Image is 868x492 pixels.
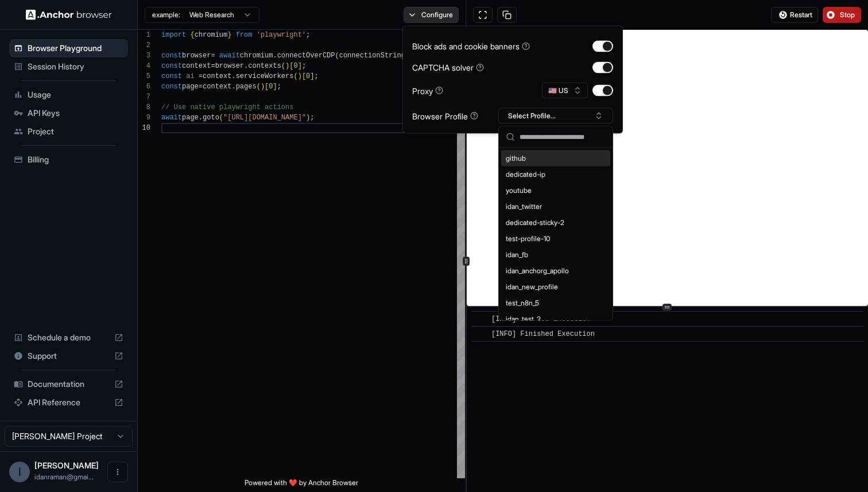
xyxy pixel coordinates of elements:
span: pages [236,83,257,91]
div: dedicated-sticky-2 [501,215,610,231]
span: idanraman@gmail.com [34,472,94,481]
span: connectionString [339,52,405,60]
span: example: [152,10,180,20]
span: Idan Raman [34,460,99,470]
div: Block ads and cookie banners [412,40,530,52]
span: chromium [195,31,228,39]
div: 6 [138,82,150,92]
div: 5 [138,71,150,82]
div: test_n8n_5 [501,295,610,311]
span: = [211,52,215,60]
span: browser [215,62,244,70]
span: . [231,83,235,91]
span: goto [203,114,219,122]
span: Support [28,350,110,362]
div: CAPTCHA solver [412,61,484,73]
span: context [203,72,231,80]
div: github [501,150,610,166]
span: const [161,52,182,60]
span: Schedule a demo [28,332,110,343]
span: { [190,31,194,39]
span: ; [306,31,310,39]
span: ; [277,83,281,91]
span: 0 [293,62,297,70]
button: Select Profile... [498,108,613,124]
span: [ [289,62,293,70]
div: Billing [9,150,128,169]
span: // Use native playwright actions [161,103,293,111]
span: [ [302,72,306,80]
span: connectOverCDP [277,52,335,60]
span: from [236,31,253,39]
span: import [161,31,186,39]
div: idan_anchorg_apollo [501,263,610,279]
span: chromium [240,52,273,60]
span: Usage [28,89,123,100]
div: 8 [138,102,150,113]
span: ( [219,114,223,122]
div: Documentation [9,375,128,393]
span: . [199,114,203,122]
span: context [182,62,211,70]
span: "[URL][DOMAIN_NAME]" [223,114,306,122]
span: API Keys [28,107,123,119]
button: 🇺🇸 US [542,83,588,99]
span: page [182,114,199,122]
div: idan_new_profile [501,279,610,295]
span: [INFO] Started Execution [491,315,591,323]
span: [INFO] Finished Execution [491,330,595,338]
span: ( [257,83,261,91]
div: 2 [138,40,150,51]
span: 'playwright' [257,31,306,39]
span: serviceWorkers [236,72,294,80]
button: Copy session ID [497,7,517,23]
span: ) [261,83,265,91]
span: Session History [28,61,123,72]
span: . [273,52,277,60]
span: . [231,72,235,80]
span: context [203,83,231,91]
button: Open in full screen [473,7,493,23]
div: Session History [9,57,128,76]
div: Browser Playground [9,39,128,57]
span: await [161,114,182,122]
div: 7 [138,92,150,102]
span: browser [182,52,211,60]
img: Anchor Logo [26,9,112,20]
span: = [199,83,203,91]
div: API Reference [9,393,128,412]
div: 1 [138,30,150,40]
span: ) [298,72,302,80]
span: ​ [477,313,483,325]
button: Open menu [107,462,128,482]
span: . [244,62,248,70]
span: = [211,62,215,70]
span: } [227,31,231,39]
span: const [161,83,182,91]
span: ( [335,52,339,60]
div: idan_twitter [501,199,610,215]
span: Billing [28,154,123,165]
button: Restart [771,7,818,23]
div: API Keys [9,104,128,122]
span: Stop [840,10,856,20]
span: ( [281,62,285,70]
span: const [161,72,182,80]
span: ) [306,114,310,122]
div: youtube [501,183,610,199]
span: Powered with ❤️ by Anchor Browser [245,478,358,492]
div: 3 [138,51,150,61]
span: ] [310,72,314,80]
div: 9 [138,113,150,123]
span: ; [310,114,314,122]
button: Stop [823,7,861,23]
span: API Reference [28,397,110,408]
span: ) [285,62,289,70]
div: idan_test_2 [501,311,610,327]
span: page [182,83,199,91]
div: Project [9,122,128,141]
span: ​ [477,328,483,340]
span: Browser Playground [28,42,123,54]
div: I [9,462,30,482]
span: [ [265,83,269,91]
